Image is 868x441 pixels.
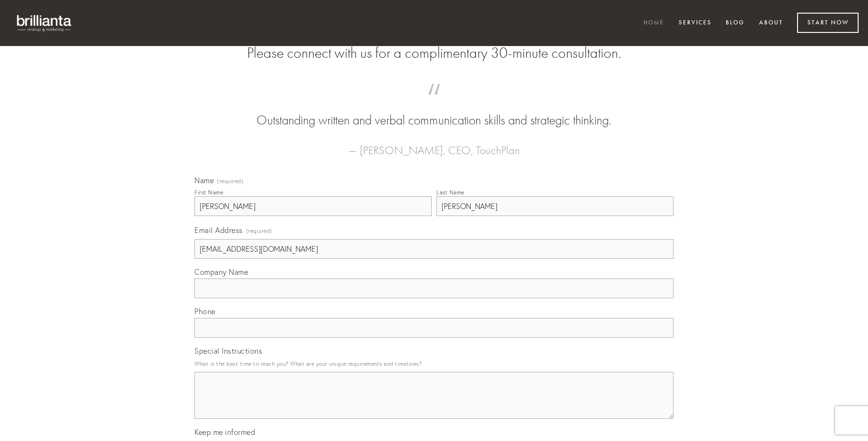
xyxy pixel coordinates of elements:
[209,93,659,111] span: “
[673,15,718,31] a: Services
[194,225,243,235] span: Email Address
[194,267,248,277] span: Company Name
[194,357,674,370] p: What is the best time to reach you? What are your unique requirements and timelines?
[436,189,465,196] div: Last Name
[194,189,223,196] div: First Name
[194,307,216,316] span: Phone
[246,224,272,237] span: (required)
[797,13,859,33] a: Start Now
[9,9,80,37] img: brillianta - research, strategy, marketing
[637,15,670,31] a: Home
[194,176,214,185] span: Name
[209,130,659,160] figcaption: — [PERSON_NAME], CEO, TouchPlan
[194,427,255,437] span: Keep me informed
[217,178,243,184] span: (required)
[209,93,659,130] blockquote: Outstanding written and verbal communication skills and strategic thinking.
[194,346,262,356] span: Special Instructions
[753,15,789,31] a: About
[194,44,674,62] h2: Please connect with us for a complimentary 30-minute consultation.
[720,15,751,31] a: Blog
